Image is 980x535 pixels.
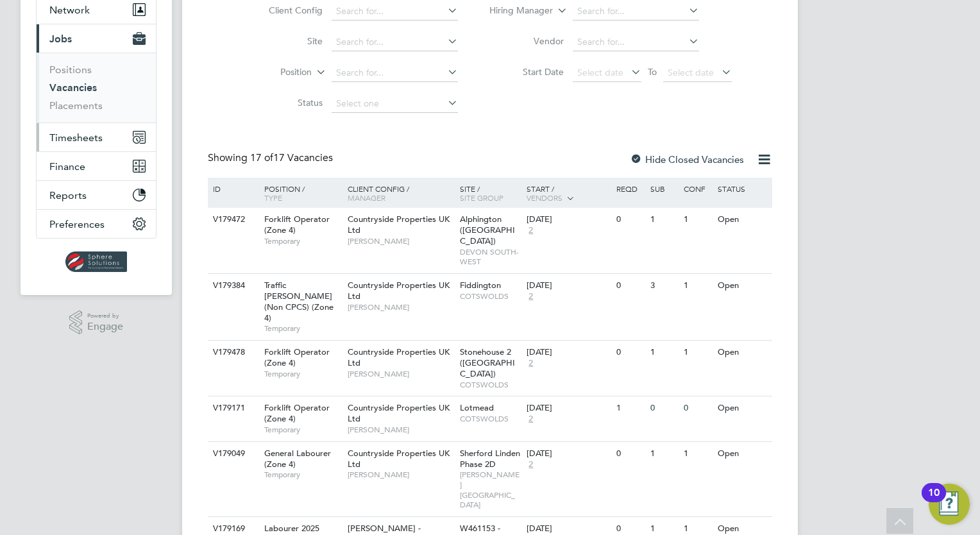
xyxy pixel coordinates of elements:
[490,35,564,47] label: Vendor
[250,151,273,164] span: 17 of
[249,4,323,16] label: Client Config
[36,251,156,272] a: Go to home page
[527,280,610,291] div: [DATE]
[680,274,714,298] div: 1
[210,442,255,466] div: V179049
[613,208,646,232] div: 0
[460,247,521,267] span: DEVON SOUTH-WEST
[714,396,770,420] div: Open
[49,132,103,144] span: Timesheets
[460,192,503,203] span: Site Group
[87,310,123,321] span: Powered by
[65,251,128,272] img: spheresolutions-logo-retina.png
[332,3,458,21] input: Search for...
[573,3,699,21] input: Search for...
[668,67,714,78] span: Select date
[37,210,156,238] button: Preferences
[644,64,661,80] span: To
[714,178,770,200] div: Status
[680,442,714,466] div: 1
[210,274,255,298] div: V179384
[87,321,123,332] span: Engage
[647,442,680,466] div: 1
[527,214,610,225] div: [DATE]
[69,310,124,335] a: Powered byEngage
[250,151,333,164] span: 17 Vacancies
[348,425,453,435] span: [PERSON_NAME]
[457,178,524,208] div: Site /
[613,396,646,420] div: 1
[37,152,156,180] button: Finance
[348,470,453,480] span: [PERSON_NAME]
[49,160,85,173] span: Finance
[37,53,156,123] div: Jobs
[479,4,553,17] label: Hiring Manager
[577,67,623,78] span: Select date
[348,402,450,424] span: Countryside Properties UK Ltd
[264,369,341,379] span: Temporary
[490,66,564,78] label: Start Date
[49,189,87,201] span: Reports
[527,291,535,302] span: 2
[348,280,450,301] span: Countryside Properties UK Ltd
[348,192,385,203] span: Manager
[460,380,521,390] span: COTSWOLDS
[210,396,255,420] div: V179171
[332,64,458,82] input: Search for...
[647,208,680,232] div: 1
[527,358,535,369] span: 2
[348,369,453,379] span: [PERSON_NAME]
[208,151,335,165] div: Showing
[460,470,521,509] span: [PERSON_NAME][GEOGRAPHIC_DATA]
[249,35,323,47] label: Site
[527,192,562,203] span: Vendors
[460,280,501,291] span: Fiddington
[264,192,282,203] span: Type
[460,291,521,301] span: COTSWOLDS
[332,95,458,113] input: Select one
[929,484,970,525] button: Open Resource Center, 10 new notifications
[647,341,680,364] div: 1
[523,178,613,210] div: Start /
[460,214,515,246] span: Alphington ([GEOGRAPHIC_DATA])
[264,523,319,534] span: Labourer 2025
[714,442,770,466] div: Open
[344,178,457,208] div: Client Config /
[264,323,341,334] span: Temporary
[264,448,331,470] span: General Labourer (Zone 4)
[714,274,770,298] div: Open
[613,341,646,364] div: 0
[210,208,255,232] div: V179472
[37,181,156,209] button: Reports
[527,225,535,236] span: 2
[210,178,255,200] div: ID
[210,341,255,364] div: V179478
[680,396,714,420] div: 0
[49,218,105,230] span: Preferences
[37,24,156,53] button: Jobs
[49,64,92,76] a: Positions
[332,33,458,51] input: Search for...
[647,274,680,298] div: 3
[527,403,610,414] div: [DATE]
[264,470,341,480] span: Temporary
[264,402,330,424] span: Forklift Operator (Zone 4)
[527,347,610,358] div: [DATE]
[49,33,72,45] span: Jobs
[238,66,312,79] label: Position
[264,346,330,368] span: Forklift Operator (Zone 4)
[714,341,770,364] div: Open
[613,178,646,200] div: Reqd
[348,236,453,246] span: [PERSON_NAME]
[255,178,344,208] div: Position /
[264,280,334,323] span: Traffic [PERSON_NAME] (Non CPCS) (Zone 4)
[680,341,714,364] div: 1
[49,99,103,112] a: Placements
[460,346,515,379] span: Stonehouse 2 ([GEOGRAPHIC_DATA])
[264,214,330,235] span: Forklift Operator (Zone 4)
[348,448,450,470] span: Countryside Properties UK Ltd
[714,208,770,232] div: Open
[460,448,520,470] span: Sherford Linden Phase 2D
[613,274,646,298] div: 0
[630,153,744,166] label: Hide Closed Vacancies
